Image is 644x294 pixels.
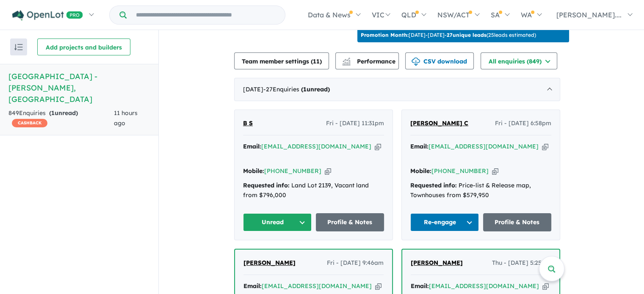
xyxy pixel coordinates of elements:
[412,58,420,66] img: download icon
[243,258,296,268] a: [PERSON_NAME]
[37,38,130,55] button: Add projects and builders
[481,52,557,69] button: All enquiries (849)
[335,52,399,69] button: Performance
[243,259,296,267] span: [PERSON_NAME]
[410,213,479,231] button: Re-engage
[405,52,474,69] button: CSV download
[326,118,384,129] span: Fri - [DATE] 11:31pm
[243,181,290,189] strong: Requested info:
[410,181,551,201] div: Price-list & Release map, Townhouses from $579,950
[114,109,138,127] span: 11 hours ago
[263,85,330,93] span: - 27 Enquir ies
[262,282,372,290] a: [EMAIL_ADDRESS][DOMAIN_NAME]
[261,143,371,150] a: [EMAIL_ADDRESS][DOMAIN_NAME]
[431,167,489,175] a: [PHONE_NUMBER]
[495,118,551,129] span: Fri - [DATE] 6:58pm
[12,10,83,21] img: Openlot PRO Logo White
[243,282,262,290] strong: Email:
[8,71,150,105] h5: [GEOGRAPHIC_DATA] - [PERSON_NAME] , [GEOGRAPHIC_DATA]
[492,258,551,268] span: Thu - [DATE] 5:25pm
[556,11,622,19] span: [PERSON_NAME]....
[8,108,114,129] div: 849 Enquir ies
[342,60,351,66] img: bar-chart.svg
[542,282,549,291] button: Copy
[447,32,486,38] b: 27 unique leads
[14,44,23,50] img: sort.svg
[361,31,536,39] p: [DATE] - [DATE] - ( 25 leads estimated)
[410,181,457,189] strong: Requested info:
[313,58,320,65] span: 11
[301,85,330,93] strong: ( unread)
[542,142,548,151] button: Copy
[325,167,331,176] button: Copy
[234,78,560,102] div: [DATE]
[375,282,381,291] button: Copy
[483,213,552,231] a: Profile & Notes
[375,142,381,151] button: Copy
[303,85,307,93] span: 1
[410,118,468,129] a: [PERSON_NAME] C
[243,118,253,129] a: B S
[243,213,312,231] button: Unread
[361,32,409,38] b: Promotion Month:
[243,119,253,127] span: B S
[243,143,261,150] strong: Email:
[410,167,431,175] strong: Mobile:
[429,282,539,290] a: [EMAIL_ADDRESS][DOMAIN_NAME]
[492,167,498,176] button: Copy
[243,181,384,201] div: Land Lot 2139, Vacant land from $796,000
[243,167,264,175] strong: Mobile:
[316,213,384,231] a: Profile & Notes
[411,258,463,268] a: [PERSON_NAME]
[234,52,329,69] button: Team member settings (11)
[410,143,428,150] strong: Email:
[410,119,468,127] span: [PERSON_NAME] C
[49,109,78,117] strong: ( unread)
[343,58,350,62] img: line-chart.svg
[411,259,463,267] span: [PERSON_NAME]
[428,143,539,150] a: [EMAIL_ADDRESS][DOMAIN_NAME]
[128,6,283,24] input: Try estate name, suburb, builder or developer
[51,109,55,117] span: 1
[12,119,47,127] span: CASHBACK
[343,58,395,65] span: Performance
[411,282,429,290] strong: Email:
[264,167,321,175] a: [PHONE_NUMBER]
[327,258,384,268] span: Fri - [DATE] 9:46am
